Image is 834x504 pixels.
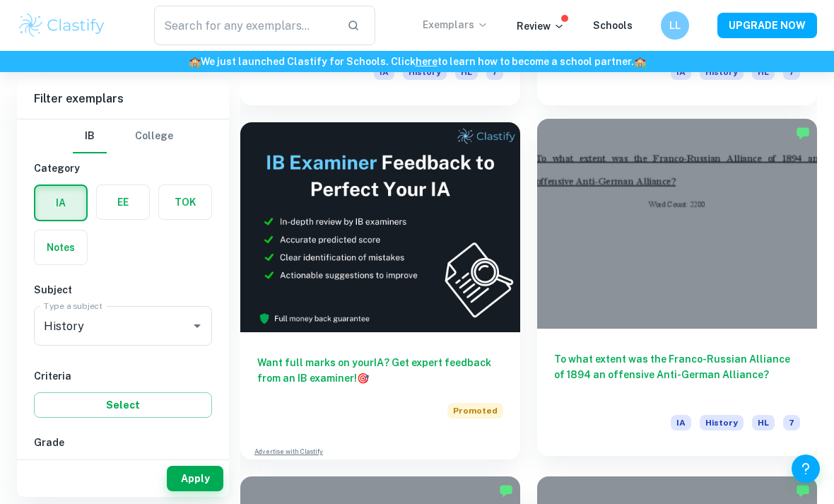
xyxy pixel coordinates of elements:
h6: Subject [34,282,212,298]
button: IA [35,186,86,220]
h6: Grade [34,435,212,450]
button: TOK [159,185,211,219]
span: 7 [783,64,800,80]
button: Apply [167,466,223,491]
a: Schools [593,20,633,31]
span: 🎯 [357,373,369,384]
label: Type a subject [44,300,102,312]
span: IA [374,64,394,80]
img: Marked [499,484,513,498]
span: HL [752,415,775,430]
h6: Want full marks on your IA ? Get expert feedback from an IB examiner! [257,355,503,386]
a: Advertise with Clastify [254,447,323,457]
span: History [700,415,744,430]
img: Marked [796,126,810,140]
button: Notes [35,230,87,264]
p: Exemplars [423,17,488,33]
button: Select [34,392,212,418]
img: Thumbnail [240,122,520,332]
button: IB [73,119,107,153]
button: Help and Feedback [792,455,820,483]
span: History [700,64,744,80]
button: Open [187,316,207,336]
button: UPGRADE NOW [717,13,817,38]
span: 🏫 [189,56,201,67]
h6: LL [667,18,683,33]
p: Review [517,18,565,34]
img: Clastify logo [17,11,107,40]
h6: Category [34,160,212,176]
h6: To what extent was the Franco-Russian Alliance of 1894 an offensive Anti-German Alliance? [554,351,800,398]
span: 7 [486,64,503,80]
span: 7 [783,415,800,430]
span: History [403,64,447,80]
h6: Criteria [34,368,212,384]
a: Want full marks on yourIA? Get expert feedback from an IB examiner!PromotedAdvertise with Clastify [240,122,520,459]
button: LL [661,11,689,40]
h6: Filter exemplars [17,79,229,119]
div: Filter type choice [73,119,173,153]
span: Promoted [447,403,503,418]
a: To what extent was the Franco-Russian Alliance of 1894 an offensive Anti-German Alliance?IAHistor... [537,122,817,459]
img: Marked [796,484,810,498]
span: HL [455,64,478,80]
span: IA [671,415,691,430]
span: IA [671,64,691,80]
span: HL [752,64,775,80]
h6: We just launched Clastify for Schools. Click to learn how to become a school partner. [3,54,831,69]
input: Search for any exemplars... [154,6,336,45]
span: 🏫 [634,56,646,67]
button: College [135,119,173,153]
button: EE [97,185,149,219]
a: here [416,56,437,67]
